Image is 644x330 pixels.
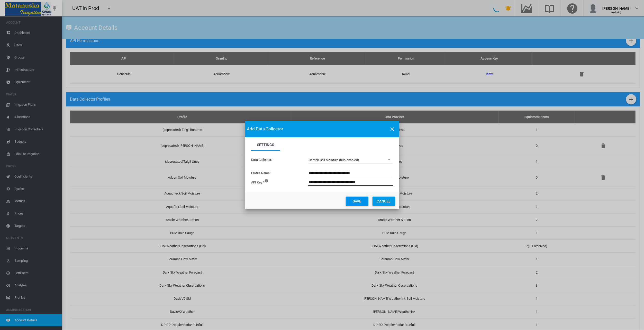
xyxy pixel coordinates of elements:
div: API Key granted by the customer [308,178,393,191]
span: Settings [257,143,274,147]
div: Sentek Soil Moisture (hub-enabled) [309,158,359,162]
button: icon-close [387,124,398,134]
button: Cancel [373,197,395,206]
span: Add Data Collector [247,126,283,132]
md-icon: API Key granted by the customer [265,178,271,184]
md-icon: icon-close [389,126,396,132]
md-dialog: Settings Settings ... [245,121,399,209]
label: API Key * [251,178,265,191]
label: Data Collector: [251,158,308,162]
button: Save [346,197,368,206]
label: Profile Name: [251,171,308,176]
